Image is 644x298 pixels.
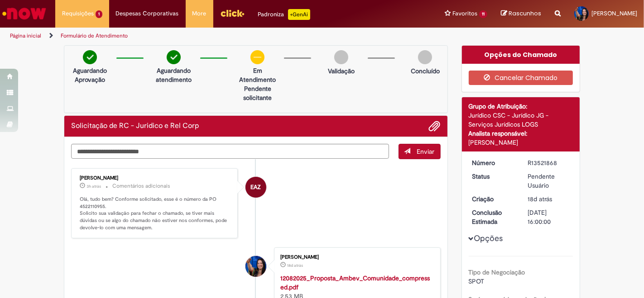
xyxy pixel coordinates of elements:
div: Enzo Abud Zapparoli [245,177,266,198]
img: img-circle-grey.png [334,50,348,64]
span: 18d atrás [287,263,303,268]
span: 11 [479,10,487,18]
div: Analista responsável: [469,129,573,138]
time: 11/09/2025 12:25:51 [528,195,552,203]
b: Tipo de Negociação [469,268,525,276]
div: [PERSON_NAME] [469,138,573,147]
span: Requisições [62,9,94,18]
p: Olá, tudo bem? Conforme solicitado, esse é o número da PO 4522110955. Solicito sua validação para... [80,196,231,232]
span: Rascunhos [509,9,541,18]
span: [PERSON_NAME] [591,9,637,17]
span: 3h atrás [87,184,101,189]
div: [PERSON_NAME] [80,175,231,181]
div: Pendente Usuário [528,172,570,190]
img: ServiceNow [1,5,48,23]
p: Aguardando Aprovação [68,66,112,84]
div: [PERSON_NAME] [280,255,431,260]
div: Vanessa Pires De Moraes Nadruz [245,256,266,277]
p: Pendente solicitante [235,84,279,102]
a: 12082025_Proposta_Ambev_Comunidade_compressed.pdf [280,274,430,291]
button: Cancelar Chamado [469,71,573,85]
div: Jurídico CSC - Jurídico JG - Serviços Jurídicos LOGS [469,111,573,129]
dt: Conclusão Estimada [466,208,521,226]
div: Grupo de Atribuição: [469,102,573,111]
span: More [192,9,207,18]
span: Favoritos [452,9,477,18]
span: Enviar [417,147,435,156]
time: 29/09/2025 09:01:45 [87,184,101,189]
p: Validação [328,66,355,76]
dt: Criação [466,194,521,203]
img: circle-minus.png [250,50,264,64]
a: Página inicial [10,32,41,39]
a: Formulário de Atendimento [61,32,128,39]
span: EAZ [250,176,261,198]
time: 11/09/2025 12:02:14 [287,263,303,268]
img: check-circle-green.png [167,50,181,64]
dt: Número [466,158,521,167]
p: +GenAi [288,9,310,20]
span: 18d atrás [528,195,552,203]
dt: Status [466,172,521,181]
textarea: Digite sua mensagem aqui... [71,144,389,159]
span: Despesas Corporativas [116,9,179,18]
small: Comentários adicionais [112,182,170,190]
button: Enviar [399,144,441,159]
div: 11/09/2025 12:25:51 [528,194,570,203]
div: Opções do Chamado [462,46,580,64]
img: check-circle-green.png [83,50,97,64]
p: Em Atendimento [235,66,279,84]
h2: Solicitação de RC - Juridico e Rel Corp Histórico de tíquete [71,122,199,130]
div: R13521868 [528,158,570,167]
p: Concluído [411,66,440,76]
div: [DATE] 16:00:00 [528,208,570,226]
button: Adicionar anexos [429,120,441,132]
p: Aguardando atendimento [152,66,196,84]
a: Rascunhos [501,9,541,18]
img: img-circle-grey.png [418,50,432,64]
img: click_logo_yellow_360x200.png [220,6,245,20]
span: SPOT [469,277,485,285]
span: 1 [96,10,102,18]
div: Padroniza [258,9,310,20]
ul: Trilhas de página [7,28,423,44]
